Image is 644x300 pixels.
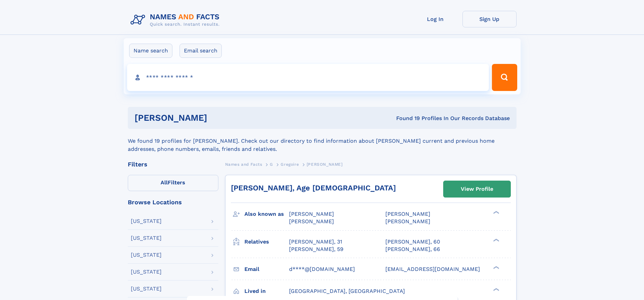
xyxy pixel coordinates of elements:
a: Log In [408,11,462,27]
div: ❯ [492,287,500,292]
button: Search Button [492,64,517,91]
a: [PERSON_NAME], Age [DEMOGRAPHIC_DATA] [231,184,396,192]
h3: Relatives [244,236,289,248]
div: [US_STATE] [131,252,162,258]
input: search input [127,64,489,91]
a: [PERSON_NAME], 60 [385,238,440,246]
div: ❯ [492,265,500,270]
span: [PERSON_NAME] [385,218,430,225]
span: [PERSON_NAME] [307,162,343,167]
div: [US_STATE] [131,218,162,224]
a: [PERSON_NAME], 59 [289,246,343,253]
a: Names and Facts [225,160,262,168]
h3: Lived in [244,285,289,297]
span: [PERSON_NAME] [289,211,334,217]
a: [PERSON_NAME], 66 [385,246,440,253]
span: [PERSON_NAME] [289,218,334,225]
a: G [270,160,273,168]
label: Filters [128,175,218,191]
div: [US_STATE] [131,269,162,275]
h1: [PERSON_NAME] [135,114,302,122]
label: Name search [129,44,172,58]
span: [GEOGRAPHIC_DATA], [GEOGRAPHIC_DATA] [289,288,405,294]
div: ❯ [492,210,500,215]
h3: Email [244,263,289,275]
div: ❯ [492,238,500,242]
div: [US_STATE] [131,286,162,292]
label: Email search [180,44,222,58]
a: [PERSON_NAME], 31 [289,238,342,246]
div: Filters [128,161,218,167]
a: Gregoire [281,160,299,168]
span: [PERSON_NAME] [385,211,430,217]
div: [US_STATE] [131,235,162,241]
span: G [270,162,273,167]
span: [EMAIL_ADDRESS][DOMAIN_NAME] [385,266,480,272]
img: Logo Names and Facts [128,11,225,29]
div: We found 19 profiles for [PERSON_NAME]. Check out our directory to find information about [PERSON... [128,129,517,153]
div: Browse Locations [128,199,218,205]
h3: Also known as [244,208,289,220]
a: View Profile [444,181,510,197]
div: Found 19 Profiles In Our Records Database [302,115,510,122]
span: All [161,179,168,186]
a: Sign Up [462,11,517,27]
div: View Profile [461,181,493,197]
span: Gregoire [281,162,299,167]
